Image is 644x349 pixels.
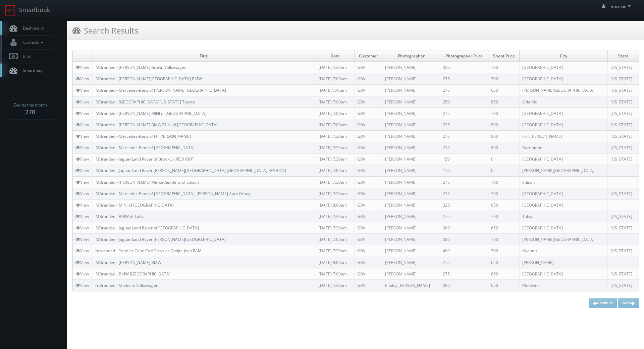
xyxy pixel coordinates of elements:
td: [US_STATE] [608,85,639,96]
td: GBV [354,107,382,119]
td: 650 [488,279,520,291]
a: View [75,236,89,242]
td: [DATE] 7:30am [316,62,354,73]
td: [PERSON_NAME] [382,165,440,176]
a: View [75,76,89,82]
td: GBV [354,222,382,234]
h3: Search Results [72,25,138,36]
td: Fort [PERSON_NAME] [520,130,608,142]
td: [US_STATE] [608,119,639,130]
a: View [75,87,89,93]
td: 150 [440,165,488,176]
td: [GEOGRAPHIC_DATA] [520,199,608,211]
a: View [75,191,89,197]
a: View [75,179,89,185]
a: View [75,64,89,70]
a: iMBranded - [PERSON_NAME][GEOGRAPHIC_DATA] BMW [95,76,202,82]
a: iMBranded - [PERSON_NAME] BMW/MINI of [GEOGRAPHIC_DATA] [95,122,218,128]
td: 650 [488,268,520,279]
td: GBV [354,119,382,130]
td: [PERSON_NAME] [382,268,440,279]
td: [PERSON_NAME] [382,176,440,188]
td: [PERSON_NAME] [382,107,440,119]
td: 400 [440,245,488,257]
span: emartin [611,3,633,9]
a: iMBranded - Mercedes-Benz of [GEOGRAPHIC_DATA] [95,145,195,150]
td: Orlando [520,96,608,107]
a: View [75,111,89,116]
a: iMBranded - Mercedes-Benz of [GEOGRAPHIC_DATA], [PERSON_NAME] Auto Group [95,191,251,197]
a: iMBranded - [PERSON_NAME] MINI of [GEOGRAPHIC_DATA] [95,111,206,116]
td: 275 [440,211,488,222]
td: 150 [440,154,488,165]
td: [PERSON_NAME][GEOGRAPHIC_DATA] [520,234,608,245]
td: GBV [354,130,382,142]
td: Tulsa [520,211,608,222]
td: [PERSON_NAME][GEOGRAPHIC_DATA] [520,165,608,176]
td: 325 [440,199,488,211]
a: View [75,214,89,219]
strong: 270 [25,108,35,116]
td: 300 [440,234,488,245]
td: [US_STATE] [608,188,639,199]
td: 275 [440,73,488,85]
td: [DATE] 7:30am [316,245,354,257]
td: [DATE] 7:30am [316,222,354,234]
td: [PERSON_NAME] [382,73,440,85]
td: State [608,50,639,62]
td: Date [316,50,354,62]
td: GBV [354,96,382,107]
a: View [75,225,89,231]
td: 650 [488,85,520,96]
td: 650 [488,257,520,268]
td: [PERSON_NAME] [382,154,440,165]
td: Hyannis [520,245,608,257]
td: 0 [488,154,520,165]
a: View [75,99,89,105]
td: [PERSON_NAME] [382,199,440,211]
a: View [75,156,89,162]
td: [DATE] 7:00am [316,165,354,176]
td: [GEOGRAPHIC_DATA] [520,73,608,85]
td: [US_STATE] [608,245,639,257]
a: View [75,282,89,288]
td: [PERSON_NAME] [382,234,440,245]
td: GBV [354,176,382,188]
td: Photographer [382,50,440,62]
td: [DATE] 7:00am [316,96,354,107]
td: [PERSON_NAME] [382,222,440,234]
td: [DATE] 7:30am [316,130,354,142]
span: Events this month [14,102,47,108]
a: View [75,133,89,139]
td: 700 [488,62,520,73]
td: [PERSON_NAME] [382,85,440,96]
td: [DATE] 7:45am [316,85,354,96]
td: 700 [488,234,520,245]
td: [DATE] 7:00am [316,119,354,130]
td: [DATE] 8:00am [316,199,354,211]
td: 275 [440,142,488,154]
td: [US_STATE] [608,211,639,222]
td: [DATE] 8:00am [316,257,354,268]
td: 275 [440,268,488,279]
td: 275 [440,176,488,188]
td: [GEOGRAPHIC_DATA] [520,222,608,234]
td: Customer [354,50,382,62]
td: [PERSON_NAME] [382,257,440,268]
td: 0 [488,165,520,176]
td: [GEOGRAPHIC_DATA] [520,268,608,279]
td: [DATE] 7:30am [316,279,354,291]
td: [US_STATE] [608,107,639,119]
td: 650 [488,199,520,211]
td: Title [92,50,316,62]
a: Imbranded - Premier Cape Cod Chrysler Dodge Jeep RAM [95,248,202,254]
td: [DATE] 7:00am [316,234,354,245]
td: [GEOGRAPHIC_DATA] [520,62,608,73]
td: 700 [488,107,520,119]
td: [PERSON_NAME] [382,119,440,130]
td: 275 [440,130,488,142]
span: Contacts [19,39,45,45]
a: iMBranded - Jaguar Land Rover of Brooklyn RESHOOT [95,156,194,162]
td: GBV [354,165,382,176]
td: GBV [354,73,382,85]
